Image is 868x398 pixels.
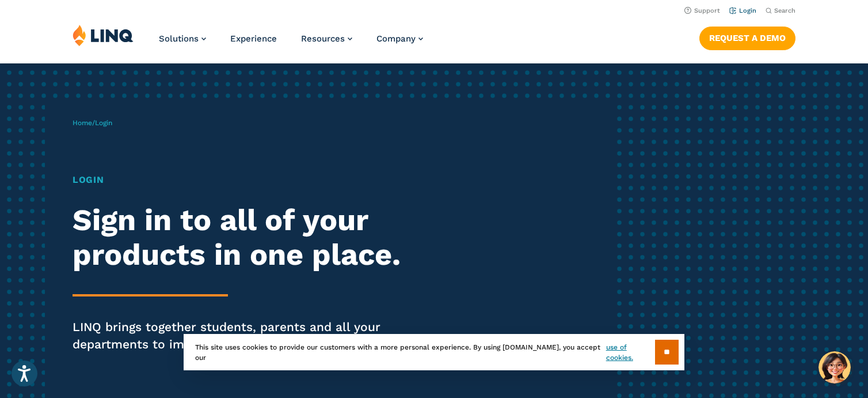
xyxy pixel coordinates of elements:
[73,318,407,353] p: LINQ brings together students, parents and all your departments to improve efficiency and transpa...
[73,173,407,187] h1: Login
[766,6,795,15] button: Open Search Bar
[729,7,756,14] a: Login
[376,33,416,44] span: Company
[774,7,795,14] span: Search
[95,119,112,127] span: Login
[73,24,134,46] img: LINQ | K‑12 Software
[699,27,795,50] a: Request a Demo
[184,334,684,370] div: This site uses cookies to provide our customers with a more personal experience. By using [DOMAIN...
[159,24,423,62] nav: Primary Navigation
[684,7,720,14] a: Support
[159,33,206,44] a: Solutions
[73,203,407,272] h2: Sign in to all of your products in one place.
[606,342,655,363] a: use of cookies.
[73,119,112,127] span: /
[159,33,199,44] span: Solutions
[818,351,851,384] button: Hello, have a question? Let’s chat.
[301,33,345,44] span: Resources
[376,33,423,44] a: Company
[699,24,795,50] nav: Button Navigation
[73,119,92,127] a: Home
[230,33,277,44] a: Experience
[301,33,352,44] a: Resources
